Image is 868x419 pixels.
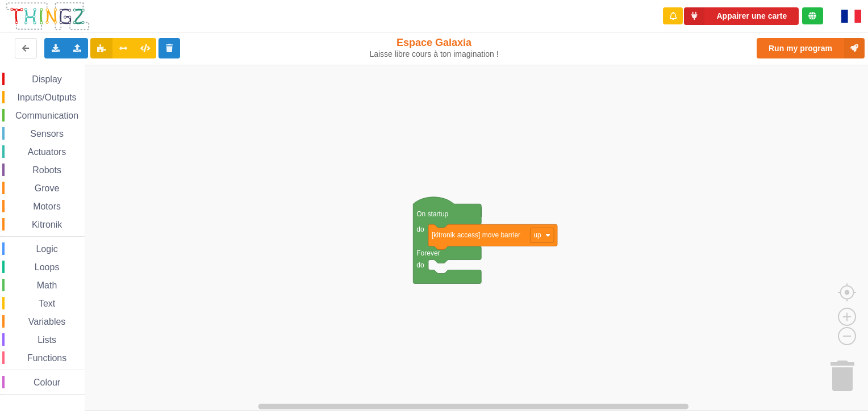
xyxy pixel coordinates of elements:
span: Kitronik [30,220,64,229]
span: Display [30,74,63,84]
span: Grove [33,183,61,193]
span: Motors [31,202,62,211]
span: Lists [36,335,58,345]
div: Laisse libre cours à ton imagination ! [360,49,508,59]
span: Variables [27,317,68,326]
text: do [416,225,424,233]
text: do [416,261,424,269]
span: Text [37,299,57,308]
span: Sensors [28,129,65,139]
span: Loops [33,262,61,272]
span: Inputs/Outputs [16,93,78,102]
img: thingz_logo.png [5,1,90,31]
text: On startup [416,210,448,218]
div: Espace Galaxia [360,36,508,59]
span: Functions [26,353,68,363]
button: Appairer une carte [684,7,799,25]
span: Colour [32,378,62,387]
img: fr.png [841,10,861,23]
span: Actuators [26,147,68,157]
text: Forever [416,249,440,257]
span: Logic [34,244,59,254]
button: Run my program [757,38,865,58]
text: [kitronik access] move barrier [432,231,520,239]
span: Robots [31,165,63,175]
span: Math [35,280,59,290]
span: Communication [14,111,80,120]
text: up [533,231,541,239]
div: Tu es connecté au serveur de création de Thingz [802,7,823,24]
